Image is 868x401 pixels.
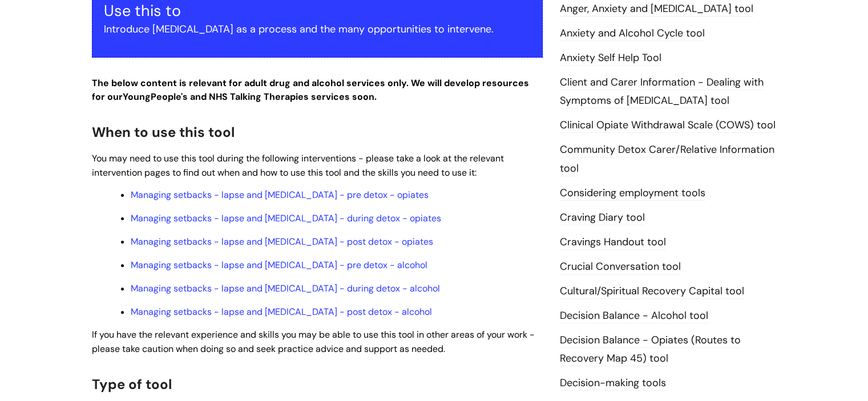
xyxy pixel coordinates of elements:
[560,186,705,201] a: Considering employment tools
[560,143,774,176] a: Community Detox Carer/Relative Information tool
[131,259,427,271] a: Managing setbacks - lapse and [MEDICAL_DATA] - pre detox - alcohol
[560,75,764,108] a: Client and Carer Information - Dealing with Symptoms of [MEDICAL_DATA] tool
[560,26,705,41] a: Anxiety and Alcohol Cycle tool
[92,123,235,141] span: When to use this tool
[560,51,661,66] a: Anxiety Self Help Tool
[131,236,433,248] a: Managing setbacks - lapse and [MEDICAL_DATA] - post detox - opiates
[560,376,666,391] a: Decision-making tools
[104,20,531,38] p: Introduce [MEDICAL_DATA] as a process and the many opportunities to intervene.
[560,333,741,366] a: Decision Balance - Opiates (Routes to Recovery Map 45) tool
[131,282,440,294] a: Managing setbacks - lapse and [MEDICAL_DATA] - during detox - alcohol
[123,91,190,103] strong: Young
[560,260,681,274] a: Crucial Conversation tool
[131,212,441,224] a: Managing setbacks - lapse and [MEDICAL_DATA] - during detox - opiates
[560,284,744,299] a: Cultural/Spiritual Recovery Capital tool
[560,210,645,225] a: Craving Diary tool
[151,91,188,103] strong: People's
[560,118,776,133] a: Clinical Opiate Withdrawal Scale (COWS) tool
[104,2,531,20] h3: Use this to
[131,189,429,201] a: Managing setbacks - lapse and [MEDICAL_DATA] - pre detox - opiates
[560,2,753,17] a: Anger, Anxiety and [MEDICAL_DATA] tool
[92,375,172,393] span: Type of tool
[92,152,504,179] span: You may need to use this tool during the following interventions - please take a look at the rele...
[560,309,708,323] a: Decision Balance - Alcohol tool
[92,77,529,103] strong: The below content is relevant for adult drug and alcohol services only. We will develop resources...
[131,306,432,318] a: Managing setbacks - lapse and [MEDICAL_DATA] - post detox - alcohol
[560,235,666,250] a: Cravings Handout tool
[92,329,535,355] span: If you have the relevant experience and skills you may be able to use this tool in other areas of...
